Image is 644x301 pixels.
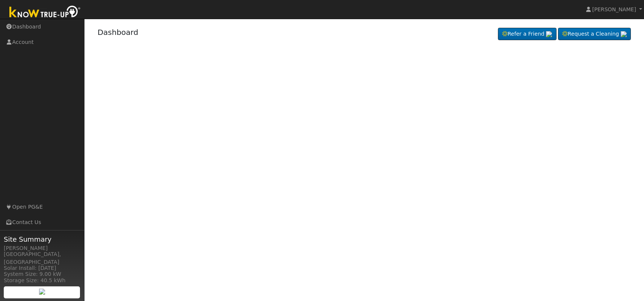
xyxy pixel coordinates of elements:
[546,31,552,37] img: retrieve
[621,31,627,37] img: retrieve
[39,289,45,295] img: retrieve
[592,6,636,12] span: [PERSON_NAME]
[558,28,631,41] a: Request a Cleaning
[4,264,80,272] div: Solar Install: [DATE]
[4,250,80,266] div: [GEOGRAPHIC_DATA], [GEOGRAPHIC_DATA]
[6,4,84,21] img: Know True-Up
[98,28,139,37] a: Dashboard
[498,28,557,41] a: Refer a Friend
[4,270,80,278] div: System Size: 9.00 kW
[4,234,80,244] span: Site Summary
[4,244,80,252] div: [PERSON_NAME]
[4,277,80,284] div: Storage Size: 40.5 kWh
